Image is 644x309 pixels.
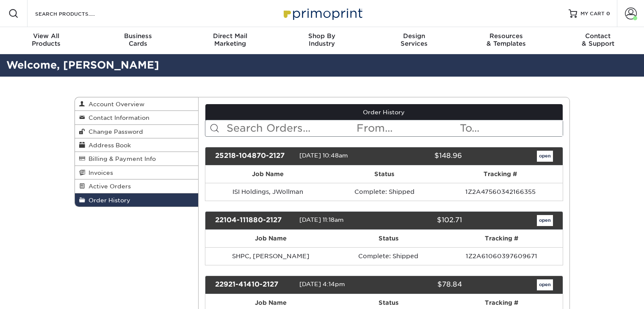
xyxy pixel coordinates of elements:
[85,114,149,121] span: Contact Information
[460,32,552,40] span: Resources
[85,155,156,162] span: Billing & Payment Info
[85,128,143,135] span: Change Password
[438,183,562,201] td: 1Z2A47560342166355
[75,138,199,152] a: Address Book
[92,27,184,54] a: BusinessCards
[276,32,368,47] div: Industry
[205,104,563,120] a: Order History
[460,27,552,54] a: Resources& Templates
[368,32,460,47] div: Services
[34,8,117,19] input: SEARCH PRODUCTS.....
[209,215,299,226] div: 22104-111880-2127
[75,166,199,179] a: Invoices
[552,27,644,54] a: Contact& Support
[276,27,368,54] a: Shop ByIndustry
[299,152,348,159] span: [DATE] 10:48am
[580,10,605,17] span: MY CART
[205,247,336,265] td: SHPC, [PERSON_NAME]
[378,151,468,162] div: $148.96
[336,247,441,265] td: Complete: Shipped
[75,125,199,138] a: Change Password
[205,183,330,201] td: ISI Holdings, JWollman
[460,32,552,47] div: & Templates
[438,166,562,183] th: Tracking #
[209,151,299,162] div: 25218-104870-2127
[537,215,553,226] a: open
[92,32,184,47] div: Cards
[276,32,368,40] span: Shop By
[85,197,130,204] span: Order History
[75,179,199,193] a: Active Orders
[378,215,468,226] div: $102.71
[85,169,113,176] span: Invoices
[75,111,199,124] a: Contact Information
[92,32,184,40] span: Business
[75,193,199,207] a: Order History
[226,120,356,136] input: Search Orders...
[368,32,460,40] span: Design
[299,216,344,223] span: [DATE] 11:18am
[205,230,336,247] th: Job Name
[368,27,460,54] a: DesignServices
[356,120,459,136] input: From...
[85,142,131,149] span: Address Book
[330,166,438,183] th: Status
[209,279,299,290] div: 22921-41410-2127
[537,151,553,162] a: open
[552,32,644,40] span: Contact
[330,183,438,201] td: Complete: Shipped
[441,230,563,247] th: Tracking #
[205,166,330,183] th: Job Name
[299,281,345,287] span: [DATE] 4:14pm
[184,32,276,47] div: Marketing
[459,120,562,136] input: To...
[184,32,276,40] span: Direct Mail
[280,4,365,22] img: Primoprint
[606,11,610,17] span: 0
[378,279,468,290] div: $78.84
[537,279,553,290] a: open
[75,152,199,166] a: Billing & Payment Info
[85,183,131,190] span: Active Orders
[75,97,199,111] a: Account Overview
[336,230,441,247] th: Status
[441,247,563,265] td: 1Z2A61060397609671
[85,101,144,108] span: Account Overview
[552,32,644,47] div: & Support
[184,27,276,54] a: Direct MailMarketing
